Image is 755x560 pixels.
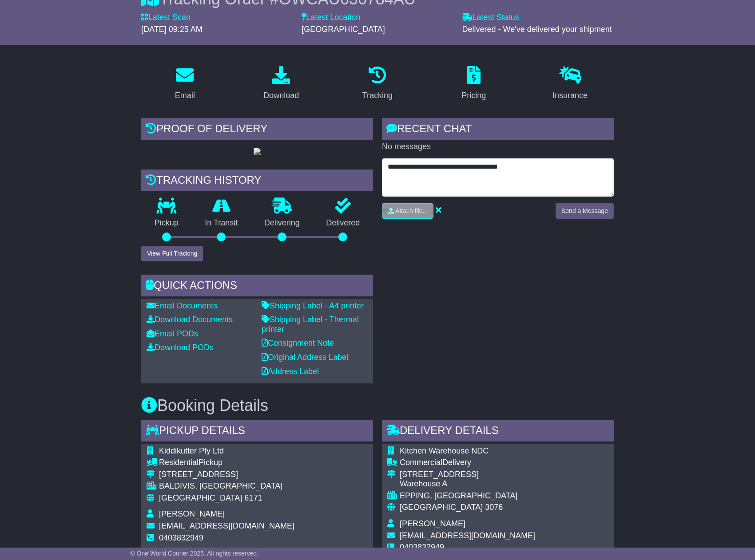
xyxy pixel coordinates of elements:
div: BALDIVIS, [GEOGRAPHIC_DATA] [159,481,294,491]
label: Latest Status [462,13,519,23]
div: EPPING, [GEOGRAPHIC_DATA] [400,491,535,501]
span: [GEOGRAPHIC_DATA] [302,25,385,34]
div: Delivery [400,458,535,468]
span: © One World Courier 2025. All rights reserved. [130,550,258,557]
div: [STREET_ADDRESS] [400,470,535,480]
span: Kiddikutter Pty Ltd [159,446,224,455]
div: Proof of Delivery [141,118,373,142]
button: View Full Tracking [141,246,203,261]
button: Send a Message [556,203,614,219]
a: Consignment Note [262,339,334,347]
h3: Booking Details [141,397,614,414]
div: [STREET_ADDRESS] [159,470,294,480]
p: In Transit [192,218,251,228]
a: Insurance [547,63,593,105]
a: Email [169,63,201,105]
span: 6171 [244,493,262,502]
div: Insurance [552,90,588,102]
div: Quick Actions [141,275,373,299]
div: Pickup Details [141,420,373,444]
span: Kitchen Warehouse NDC [400,446,489,455]
a: Download [258,63,305,105]
span: Commercial [400,458,442,467]
img: GetPodImage [254,148,261,155]
p: Delivered [313,218,374,228]
span: Residential [159,458,199,467]
div: Tracking history [141,170,373,193]
div: Email [175,90,195,102]
a: Pricing [456,63,492,105]
div: Pickup [159,458,294,468]
a: Email Documents [147,301,217,310]
span: 0403832949 [159,533,203,542]
div: Warehouse A [400,479,535,489]
span: [GEOGRAPHIC_DATA] [159,493,242,502]
label: Latest Location [302,13,360,23]
span: 3076 [485,503,503,512]
a: Shipping Label - A4 printer [262,301,364,310]
span: [DATE] 09:25 AM [141,25,203,34]
div: Pricing [461,90,486,102]
span: 0403832949 [400,543,444,552]
a: Original Address Label [262,353,348,362]
div: Download [263,90,299,102]
span: [EMAIL_ADDRESS][DOMAIN_NAME] [400,531,535,540]
span: [PERSON_NAME] [159,509,225,518]
a: Shipping Label - Thermal printer [262,315,359,334]
div: Tracking [362,90,393,102]
span: [PERSON_NAME] [400,519,465,528]
a: Download Documents [147,315,233,324]
a: Email PODs [147,329,198,338]
a: Address Label [262,367,319,376]
div: Delivery Details [382,420,614,444]
span: [EMAIL_ADDRESS][DOMAIN_NAME] [159,521,294,530]
a: Download PODs [147,343,214,352]
div: RECENT CHAT [382,118,614,142]
p: Delivering [251,218,313,228]
span: [GEOGRAPHIC_DATA] [400,503,483,512]
p: No messages [382,142,614,152]
a: Tracking [357,63,398,105]
p: Pickup [141,218,192,228]
label: Latest Scan [141,13,191,23]
span: Delivered - We've delivered your shipment [462,25,612,34]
